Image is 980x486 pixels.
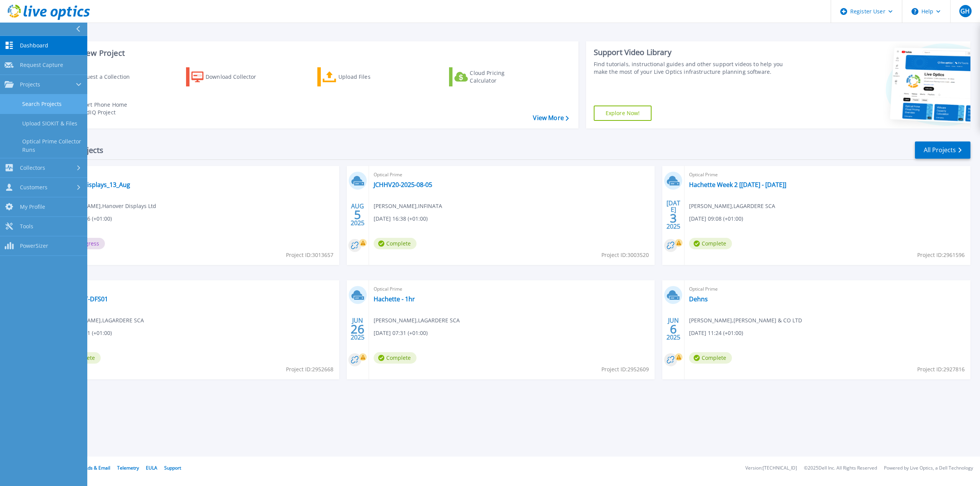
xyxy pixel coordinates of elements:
[374,181,432,189] a: JCHHV20-2025-08-05
[689,238,732,249] span: Complete
[374,171,650,179] span: Optical Prime
[689,316,802,325] span: [PERSON_NAME] , [PERSON_NAME] & CO LTD
[20,62,63,68] span: Request Capture
[58,181,130,189] a: HanoverDisplays_13_Aug
[286,365,333,374] span: Project ID: 2952668
[689,181,786,189] a: Hachette Week 2 [[DATE] - [DATE]]
[54,49,568,57] h3: Start a New Project
[374,295,415,303] a: Hachette - 1hr
[917,251,965,259] span: Project ID: 2961596
[745,466,797,471] li: Version: [TECHNICAL_ID]
[374,352,416,364] span: Complete
[54,67,140,86] a: Request a Collection
[146,465,157,471] a: EULA
[374,215,428,223] span: [DATE] 16:38 (+01:00)
[670,326,677,332] span: 6
[884,466,973,471] li: Powered by Live Optics, a Dell Technology
[374,238,416,249] span: Complete
[917,365,965,374] span: Project ID: 2927816
[666,201,681,229] div: [DATE] 2025
[75,101,135,116] div: Import Phone Home CloudIQ Project
[206,69,267,85] div: Download Collector
[20,81,40,88] span: Projects
[374,285,650,293] span: Optical Prime
[350,315,365,343] div: JUN 2025
[58,316,144,325] span: [PERSON_NAME] , LAGARDERE SCA
[164,465,181,471] a: Support
[186,67,271,86] a: Download Collector
[20,242,48,249] span: PowerSizer
[20,164,45,171] span: Collectors
[666,315,681,343] div: JUN 2025
[20,223,33,230] span: Tools
[804,466,877,471] li: © 2025 Dell Inc. All Rights Reserved
[338,69,400,85] div: Upload Files
[470,69,531,85] div: Cloud Pricing Calculator
[689,202,775,210] span: [PERSON_NAME] , LAGARDERE SCA
[286,251,333,259] span: Project ID: 3013657
[689,215,743,223] span: [DATE] 09:08 (+01:00)
[449,67,534,86] a: Cloud Pricing Calculator
[58,285,335,293] span: Optical Prime
[601,365,649,374] span: Project ID: 2952609
[117,465,139,471] a: Telemetry
[594,47,792,57] div: Support Video Library
[20,42,48,49] span: Dashboard
[374,316,460,325] span: [PERSON_NAME] , LAGARDERE SCA
[374,329,428,337] span: [DATE] 07:31 (+01:00)
[58,202,156,210] span: [PERSON_NAME] , Hanover Displays Ltd
[689,171,966,179] span: Optical Prime
[85,465,110,471] a: Ads & Email
[689,285,966,293] span: Optical Prime
[317,67,403,86] a: Upload Files
[601,251,649,259] span: Project ID: 3003520
[350,201,365,229] div: AUG 2025
[58,171,335,179] span: Optical Prime
[20,203,45,210] span: My Profile
[76,69,137,85] div: Request a Collection
[594,60,792,76] div: Find tutorials, instructional guides and other support videos to help you make the most of your L...
[351,326,364,332] span: 26
[374,202,442,210] span: [PERSON_NAME] , INFINATA
[354,211,361,218] span: 5
[20,184,47,191] span: Customers
[689,352,732,364] span: Complete
[689,329,743,337] span: [DATE] 11:24 (+01:00)
[594,106,652,121] a: Explore Now!
[960,8,970,14] span: GH
[915,141,970,159] a: All Projects
[533,114,568,122] a: View More
[670,215,677,221] span: 3
[689,295,708,303] a: Dehns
